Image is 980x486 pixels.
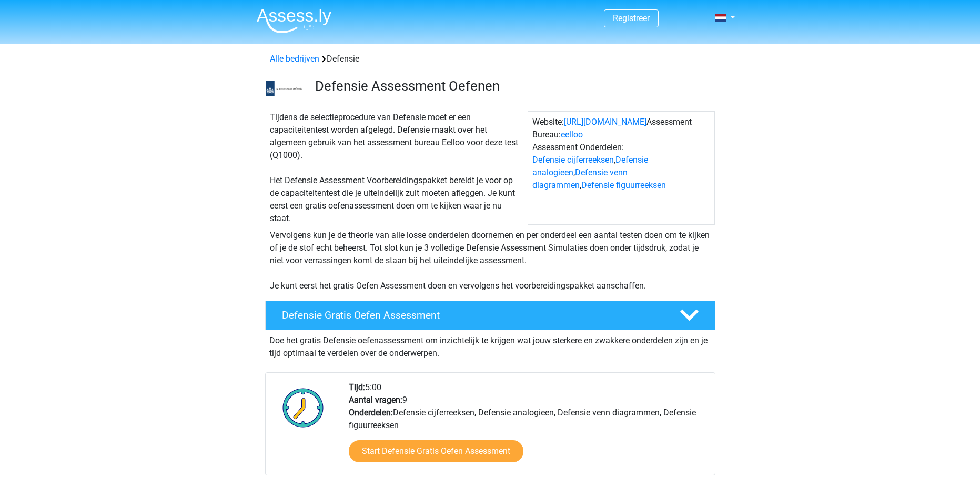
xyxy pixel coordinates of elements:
b: Onderdelen: [349,408,393,418]
a: Alle bedrijven [270,54,319,64]
a: eelloo [561,130,583,140]
div: Defensie [266,53,715,65]
a: Defensie cijferreeksen [532,155,614,165]
a: [URL][DOMAIN_NAME] [564,117,646,127]
img: Assessly [257,8,331,33]
div: 5:00 9 Defensie cijferreeksen, Defensie analogieen, Defensie venn diagrammen, Defensie figuurreeksen [341,381,714,475]
a: Defensie Gratis Oefen Assessment [261,301,720,330]
a: Defensie figuurreeksen [581,180,666,190]
h4: Defensie Gratis Oefen Assessment [282,309,663,321]
a: Defensie analogieen [532,155,648,177]
b: Tijd: [349,382,365,392]
div: Website: Assessment Bureau: Assessment Onderdelen: , , , [528,111,715,225]
b: Aantal vragen: [349,395,402,405]
img: Klok [277,381,330,434]
div: Tijdens de selectieprocedure van Defensie moet er een capaciteitentest worden afgelegd. Defensie ... [266,111,528,225]
div: Doe het gratis Defensie oefenassessment om inzichtelijk te krijgen wat jouw sterkere en zwakkere ... [265,330,715,360]
a: Defensie venn diagrammen [532,167,628,190]
a: Start Defensie Gratis Oefen Assessment [349,440,523,462]
h3: Defensie Assessment Oefenen [315,78,707,94]
div: Vervolgens kun je de theorie van alle losse onderdelen doornemen en per onderdeel een aantal test... [266,229,715,292]
a: Registreer [613,13,650,23]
